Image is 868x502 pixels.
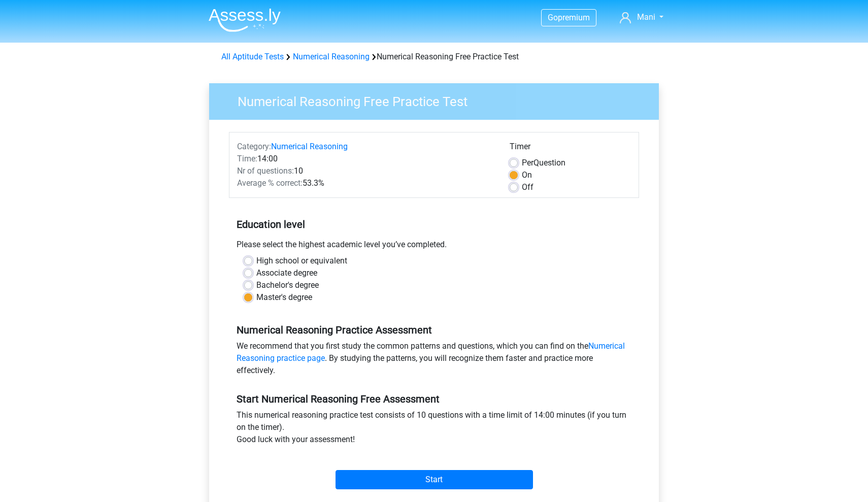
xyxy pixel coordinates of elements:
div: 10 [229,165,502,177]
label: Associate degree [256,267,317,279]
a: Numerical Reasoning [271,142,348,151]
label: Bachelor's degree [256,279,319,291]
img: Assessly [209,8,281,32]
div: 14:00 [229,153,502,165]
h5: Education level [237,214,631,235]
span: Nr of questions: [237,166,294,176]
input: Start [336,470,533,489]
span: Go [548,13,558,22]
label: Master's degree [256,291,312,304]
label: Question [522,157,565,169]
div: Timer [510,141,631,157]
span: Category: [237,142,271,151]
label: On [522,169,532,181]
a: Gopremium [542,11,596,24]
div: 53.3% [229,177,502,189]
label: High school or equivalent [256,255,347,267]
div: Please select the highest academic level you’ve completed. [229,239,639,255]
span: Per [522,158,533,168]
label: Off [522,181,533,193]
div: This numerical reasoning practice test consists of 10 questions with a time limit of 14:00 minute... [229,409,639,450]
span: premium [558,13,590,22]
h5: Start Numerical Reasoning Free Assessment [237,393,631,405]
a: Mani [616,11,667,23]
a: All Aptitude Tests [221,52,284,61]
h5: Numerical Reasoning Practice Assessment [237,324,631,336]
a: Numerical Reasoning [293,52,370,61]
h3: Numerical Reasoning Free Practice Test [225,90,651,110]
span: Average % correct: [237,178,303,188]
span: Time: [237,154,257,163]
span: Mani [637,12,655,22]
div: We recommend that you first study the common patterns and questions, which you can find on the . ... [229,340,639,381]
div: Numerical Reasoning Free Practice Test [217,51,651,63]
